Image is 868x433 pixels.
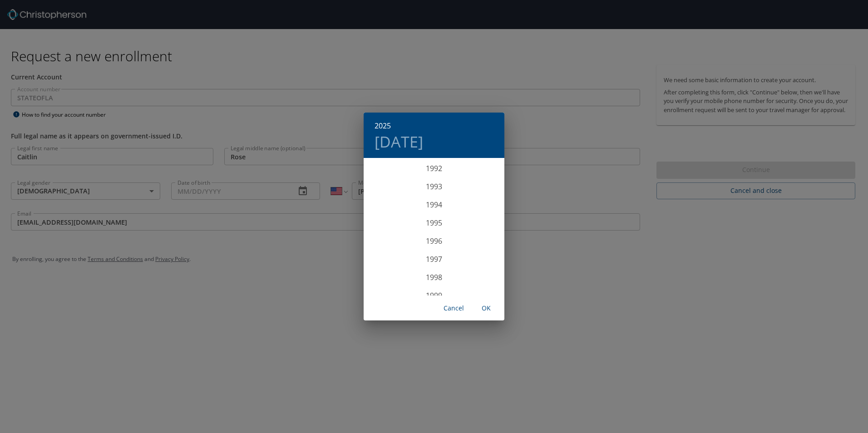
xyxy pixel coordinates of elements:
button: Cancel [439,300,468,317]
div: 1996 [364,232,504,250]
button: [DATE] [375,132,423,151]
div: 1994 [364,196,504,214]
div: 1995 [364,214,504,232]
div: 1993 [364,177,504,196]
div: 1992 [364,159,504,177]
span: OK [475,303,497,314]
button: 2025 [375,119,391,132]
span: Cancel [443,303,464,314]
div: 1999 [364,286,504,305]
div: 1997 [364,250,504,268]
button: OK [472,300,501,317]
div: 1998 [364,268,504,286]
